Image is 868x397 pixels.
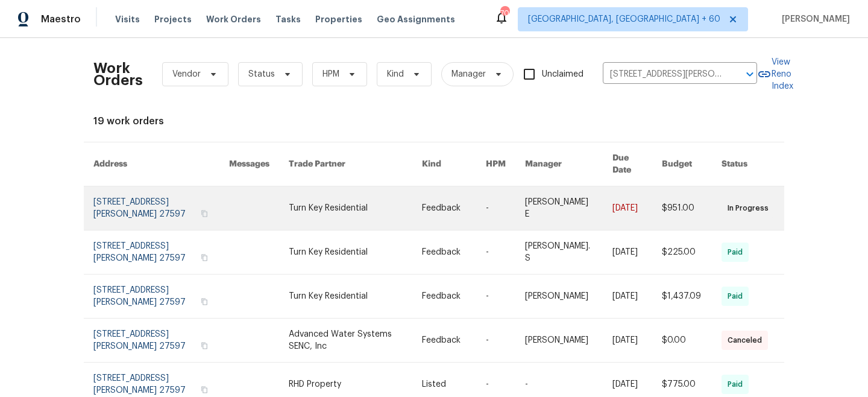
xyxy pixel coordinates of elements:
[476,319,515,363] td: -
[219,142,279,186] th: Messages
[322,68,339,80] span: HPM
[279,142,412,186] th: Trade Partner
[603,142,652,186] th: Due Date
[515,142,603,186] th: Manager
[500,7,509,19] div: 702
[154,13,192,25] span: Projects
[279,230,412,275] td: Turn Key Residential
[515,186,603,230] td: [PERSON_NAME] E
[412,142,476,186] th: Kind
[757,56,793,92] a: View Reno Index
[199,340,210,351] button: Copy Address
[93,62,143,86] h2: Work Orders
[387,68,404,80] span: Kind
[652,142,712,186] th: Budget
[476,186,515,230] td: -
[377,13,455,25] span: Geo Assignments
[712,142,784,186] th: Status
[41,13,81,25] span: Maestro
[412,275,476,319] td: Feedback
[279,186,412,230] td: Turn Key Residential
[115,13,140,25] span: Visits
[412,319,476,363] td: Feedback
[172,68,201,80] span: Vendor
[279,319,412,363] td: Advanced Water Systems SENC, Inc
[275,15,301,24] span: Tasks
[199,208,210,219] button: Copy Address
[451,68,486,80] span: Manager
[84,142,219,186] th: Address
[515,319,603,363] td: [PERSON_NAME]
[199,252,210,263] button: Copy Address
[248,68,275,80] span: Status
[741,66,758,83] button: Open
[412,186,476,230] td: Feedback
[279,275,412,319] td: Turn Key Residential
[93,115,775,127] div: 19 work orders
[476,142,515,186] th: HPM
[476,230,515,275] td: -
[603,65,723,84] input: Enter in an address
[199,384,210,395] button: Copy Address
[542,68,583,81] span: Unclaimed
[777,13,850,25] span: [PERSON_NAME]
[412,230,476,275] td: Feedback
[315,13,362,25] span: Properties
[199,296,210,307] button: Copy Address
[528,13,720,25] span: [GEOGRAPHIC_DATA], [GEOGRAPHIC_DATA] + 60
[476,275,515,319] td: -
[515,275,603,319] td: [PERSON_NAME]
[206,13,261,25] span: Work Orders
[515,230,603,275] td: [PERSON_NAME]. S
